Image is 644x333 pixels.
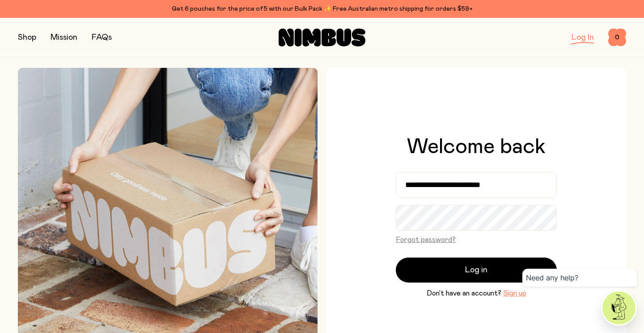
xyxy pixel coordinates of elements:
a: Log In [572,33,594,42]
div: Get 6 pouches for the price of 5 with our Bulk Pack ✨ Free Australian metro shipping for orders $59+ [18,4,626,14]
a: Mission [51,33,77,42]
button: 0 [608,29,626,46]
h1: Welcome back [407,136,546,158]
span: Log in [465,264,487,276]
img: agent [602,291,636,325]
button: Sign up [503,288,526,299]
a: FAQs [92,33,112,42]
span: Don’t have an account? [427,288,501,299]
button: Log in [396,258,557,283]
button: Forgot password? [396,234,456,245]
div: Need any help? [522,269,637,287]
